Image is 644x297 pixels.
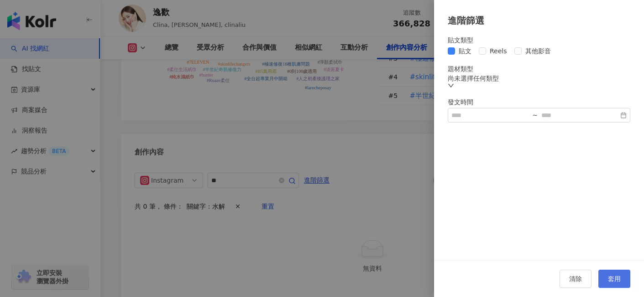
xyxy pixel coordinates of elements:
button: 清除 [560,270,592,288]
div: ~ [529,112,541,118]
div: 貼文類型 [448,36,630,44]
div: 發文時間 [448,98,630,106]
div: 題材類型 [448,65,630,72]
span: 貼文 [455,46,475,56]
span: down [448,82,454,89]
div: 進階篩選 [448,14,630,27]
div: 尚未選擇任何類型 [448,75,630,82]
span: Reels [486,46,511,56]
button: 套用 [598,270,630,288]
span: 套用 [608,275,621,282]
span: 其他影音 [522,46,555,56]
span: 清除 [569,275,582,282]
